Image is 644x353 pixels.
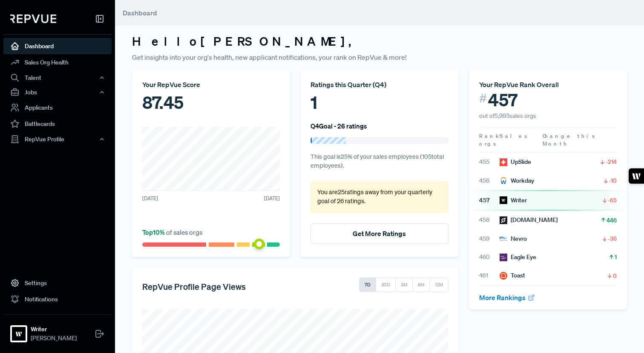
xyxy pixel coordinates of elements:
strong: Writer [31,325,77,334]
img: Fellow.app [500,216,507,224]
span: Sales orgs [479,132,529,147]
a: Dashboard [3,38,112,54]
img: Writer [500,196,507,204]
span: Change this Month [543,132,596,147]
img: Nevro [500,235,507,242]
a: Notifications [3,291,112,307]
h5: RepVue Profile Page Views [142,281,246,292]
span: 460 [479,253,500,262]
button: 30D [376,277,396,292]
span: 457 [488,90,517,110]
a: WriterWriter[PERSON_NAME] [3,314,112,346]
button: 6M [412,277,430,292]
button: 7D [359,277,376,292]
div: Eagle Eye [500,253,536,262]
span: 457 [479,196,500,205]
a: Sales Org Health [3,54,112,70]
button: 3M [395,277,413,292]
button: 12M [429,277,448,292]
span: 461 [479,271,500,280]
img: Toast [500,272,507,280]
span: out of 5,993 sales orgs [479,112,536,120]
span: [PERSON_NAME] [31,334,77,343]
span: -65 [608,196,617,204]
p: Get insights into your org's health, new applicant notifications, your rank on RepVue & more! [132,52,627,62]
span: 1 [615,253,617,261]
button: Jobs [3,85,112,99]
h3: Hello [PERSON_NAME] , [132,34,627,49]
div: UpSlide [500,158,531,166]
span: -214 [606,158,617,166]
span: # [479,90,487,107]
div: Writer [500,196,527,205]
div: Ratings this Quarter ( Q4 ) [310,79,448,90]
img: RepVue [10,15,56,23]
div: 87.45 [142,90,280,115]
span: of sales orgs [142,228,202,236]
span: 446 [607,216,617,225]
span: [DATE] [142,195,158,202]
span: 0 [613,271,617,280]
img: Workday [500,177,507,184]
div: [DOMAIN_NAME] [500,216,558,225]
span: 459 [479,234,500,243]
button: Talent [3,70,112,85]
h6: Q4 Goal - 26 ratings [310,122,367,130]
span: Top 10 % [142,228,166,236]
img: Writer [12,327,26,341]
span: Rank [479,132,500,140]
span: Dashboard [123,9,157,17]
img: Eagle Eye [500,254,507,261]
div: 1 [310,90,448,115]
button: Get More Ratings [310,223,448,244]
a: Battlecards [3,116,112,132]
p: You are 25 ratings away from your quarterly goal of 26 ratings . [317,188,441,206]
div: Toast [500,271,525,280]
a: Settings [3,275,112,291]
span: 458 [479,216,500,225]
span: 456 [479,176,500,185]
div: Nevro [500,234,527,243]
span: -10 [609,176,617,185]
div: Workday [500,176,534,185]
img: UpSlide [500,158,507,166]
a: Applicants [3,99,112,116]
p: This goal is 25 % of your sales employees ( 105 total employees). [310,152,448,171]
span: -36 [608,234,617,243]
span: Your RepVue Rank Overall [479,80,559,89]
div: Your RepVue Score [142,79,280,90]
a: More Rankings [479,293,535,302]
span: [DATE] [264,195,280,202]
span: 455 [479,158,500,166]
button: RepVue Profile [3,132,112,146]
